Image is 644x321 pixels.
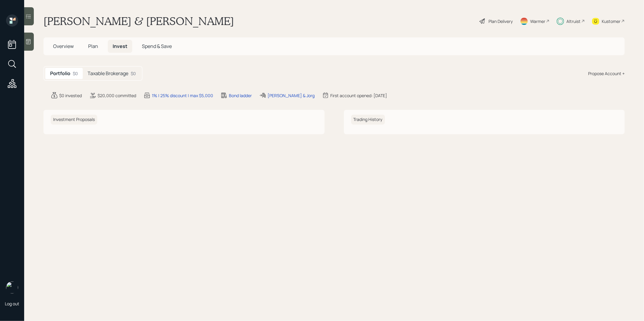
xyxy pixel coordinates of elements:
[330,92,387,99] div: First account opened: [DATE]
[602,18,620,24] div: Kustomer
[229,92,252,99] div: Bond ladder
[142,43,172,49] span: Spend & Save
[6,281,18,294] img: treva-nostdahl-headshot.png
[88,43,98,49] span: Plan
[588,70,625,77] div: Propose Account +
[50,71,70,76] h5: Portfolio
[51,115,97,125] h6: Investment Proposals
[59,92,82,99] div: $0 invested
[73,70,78,77] div: $0
[43,14,234,28] h1: [PERSON_NAME] & [PERSON_NAME]
[88,71,128,76] h5: Taxable Brokerage
[566,18,581,24] div: Altruist
[98,92,136,99] div: $20,000 committed
[351,115,385,125] h6: Trading History
[530,18,545,24] div: Warmer
[268,92,315,99] div: [PERSON_NAME] & Jorg
[113,43,127,49] span: Invest
[152,92,213,99] div: 1% | 25% discount | max $5,000
[131,70,136,77] div: $0
[5,301,19,307] div: Log out
[53,43,74,49] span: Overview
[489,18,513,24] div: Plan Delivery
